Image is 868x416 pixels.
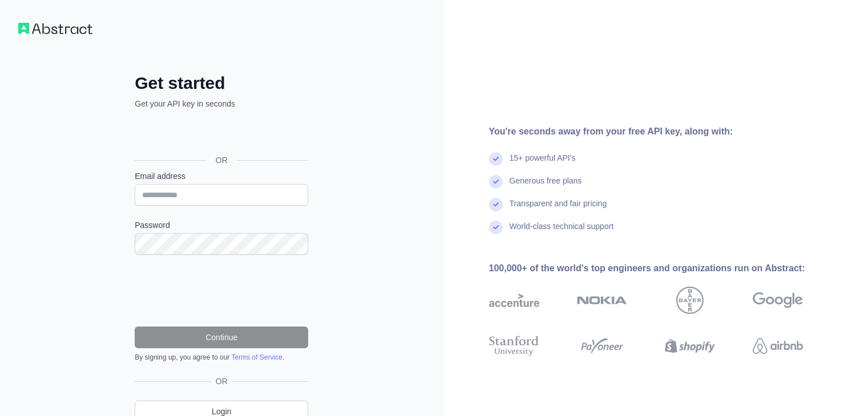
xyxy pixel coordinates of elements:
img: shopify [665,333,715,358]
div: Transparent and fair pricing [510,198,607,221]
img: bayer [676,287,704,314]
img: check mark [489,198,503,211]
div: 15+ powerful API's [510,152,576,175]
img: Workflow [18,23,92,34]
img: nokia [577,287,627,314]
label: Email address [135,170,308,182]
p: Get your API key in seconds [135,98,308,109]
div: You're seconds away from your free API key, along with: [489,125,839,138]
span: OR [207,154,237,166]
img: google [753,287,803,314]
div: By signing up, you agree to our . [135,353,308,362]
button: Continue [135,327,308,348]
iframe: Кнопка "Войти с аккаунтом Google" [129,122,312,147]
span: OR [211,376,232,387]
img: stanford university [489,333,539,358]
img: accenture [489,287,539,314]
h2: Get started [135,73,308,93]
img: payoneer [577,333,627,358]
label: Password [135,219,308,231]
iframe: reCAPTCHA [135,268,308,313]
div: 100,000+ of the world's top engineers and organizations run on Abstract: [489,262,839,275]
img: airbnb [753,333,803,358]
img: check mark [489,221,503,234]
img: check mark [489,152,503,166]
a: Terms of Service [231,353,282,361]
div: Generous free plans [510,175,582,198]
div: World-class technical support [510,221,614,243]
img: check mark [489,175,503,189]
